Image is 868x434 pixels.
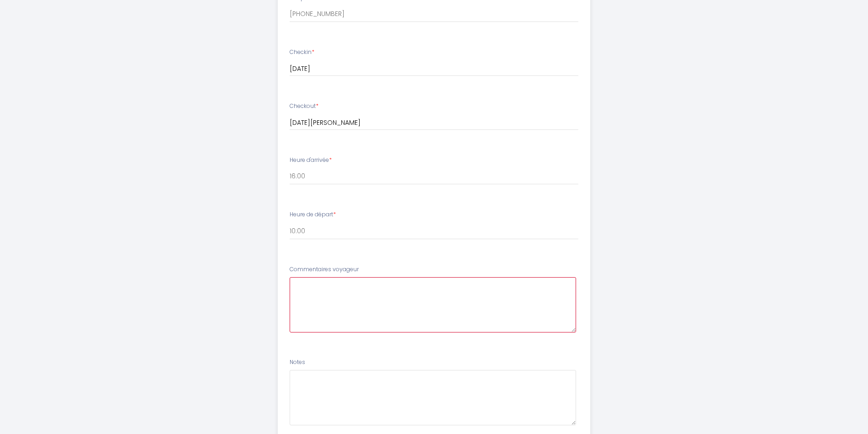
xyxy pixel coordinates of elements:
[290,102,318,111] label: Checkout
[290,156,332,165] label: Heure d'arrivée
[290,265,359,274] label: Commentaires voyageur
[290,358,305,367] label: Notes
[290,210,336,219] label: Heure de départ
[290,48,314,57] label: Checkin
